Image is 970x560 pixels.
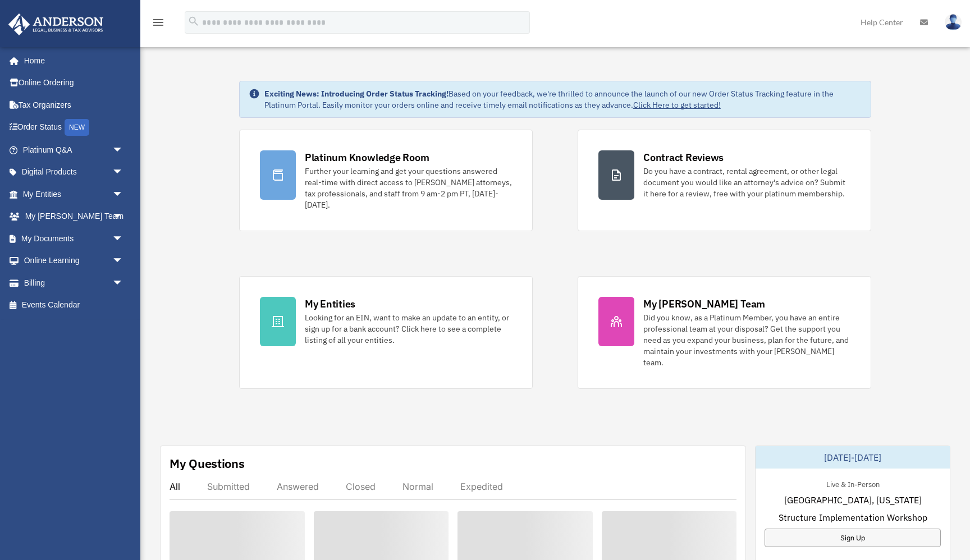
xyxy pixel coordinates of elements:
[239,130,533,231] a: Platinum Knowledge Room Further your learning and get your questions answered real-time with dire...
[170,481,180,492] div: All
[187,15,200,27] i: search
[152,20,165,29] a: menu
[305,312,512,346] div: Looking for an EIN, want to make an update to an entity, or sign up for a bank account? Click her...
[8,183,140,205] a: My Entitiesarrow_drop_down
[152,16,165,29] i: menu
[65,119,89,136] div: NEW
[305,150,429,164] div: Platinum Knowledge Room
[170,455,245,472] div: My Questions
[207,481,250,492] div: Submitted
[784,493,922,507] span: [GEOGRAPHIC_DATA], [US_STATE]
[264,89,449,99] strong: Exciting News: Introducing Order Status Tracking!
[346,481,376,492] div: Closed
[8,49,135,72] a: Home
[239,276,533,389] a: My Entities Looking for an EIN, want to make an update to an entity, or sign up for a bank accoun...
[578,276,871,389] a: My [PERSON_NAME] Team Did you know, as a Platinum Member, you have an entire professional team at...
[817,478,889,489] div: Live & In-Person
[264,88,862,111] div: Based on your feedback, we're thrilled to announce the launch of our new Order Status Tracking fe...
[277,481,319,492] div: Answered
[8,94,140,116] a: Tax Organizers
[765,529,941,547] a: Sign Up
[8,116,140,139] a: Order StatusNEW
[8,294,140,316] a: Events Calendar
[779,511,927,524] span: Structure Implementation Workshop
[8,227,140,250] a: My Documentsarrow_drop_down
[112,250,135,273] span: arrow_drop_down
[578,130,871,231] a: Contract Reviews Do you have a contract, rental agreement, or other legal document you would like...
[112,227,135,250] span: arrow_drop_down
[305,166,512,210] div: Further your learning and get your questions answered real-time with direct access to [PERSON_NAM...
[112,139,135,162] span: arrow_drop_down
[643,166,850,199] div: Do you have a contract, rental agreement, or other legal document you would like an attorney's ad...
[643,312,850,368] div: Did you know, as a Platinum Member, you have an entire professional team at your disposal? Get th...
[945,14,962,30] img: User Pic
[633,100,721,110] a: Click Here to get started!
[112,272,135,295] span: arrow_drop_down
[8,161,140,183] a: Digital Productsarrow_drop_down
[402,481,433,492] div: Normal
[643,297,765,311] div: My [PERSON_NAME] Team
[112,205,135,228] span: arrow_drop_down
[8,205,140,228] a: My [PERSON_NAME] Teamarrow_drop_down
[8,72,140,94] a: Online Ordering
[112,183,135,206] span: arrow_drop_down
[112,161,135,184] span: arrow_drop_down
[643,150,724,164] div: Contract Reviews
[8,139,140,161] a: Platinum Q&Aarrow_drop_down
[8,272,140,294] a: Billingarrow_drop_down
[5,13,107,35] img: Anderson Advisors Platinum Portal
[8,250,140,272] a: Online Learningarrow_drop_down
[305,297,355,311] div: My Entities
[460,481,503,492] div: Expedited
[756,446,950,469] div: [DATE]-[DATE]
